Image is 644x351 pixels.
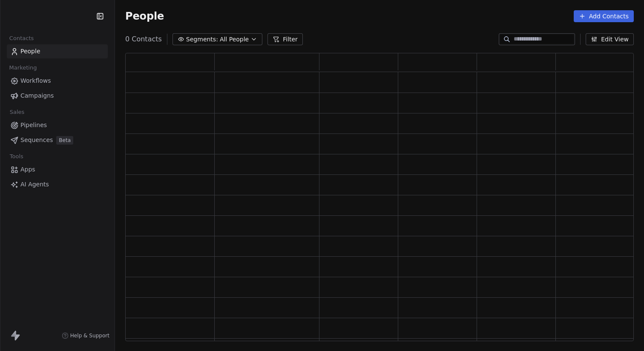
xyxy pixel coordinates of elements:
[20,91,54,100] span: Campaigns
[70,332,109,339] span: Help & Support
[126,72,635,342] div: grid
[20,136,53,145] span: Sequences
[62,332,109,339] a: Help & Support
[7,74,108,88] a: Workflows
[56,136,73,145] span: Beta
[7,162,108,177] a: Apps
[7,177,108,191] a: AI Agents
[186,35,218,44] span: Segments:
[20,47,40,56] span: People
[20,121,47,130] span: Pipelines
[6,61,40,74] span: Marketing
[7,44,108,58] a: People
[267,33,303,45] button: Filter
[7,118,108,132] a: Pipelines
[220,35,249,44] span: All People
[20,165,35,174] span: Apps
[6,106,28,119] span: Sales
[125,34,162,44] span: 0 Contacts
[20,180,49,189] span: AI Agents
[6,32,37,45] span: Contacts
[125,10,164,23] span: People
[574,10,634,22] button: Add Contacts
[6,150,27,163] span: Tools
[7,133,108,147] a: SequencesBeta
[20,76,51,85] span: Workflows
[586,33,634,45] button: Edit View
[7,89,108,103] a: Campaigns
